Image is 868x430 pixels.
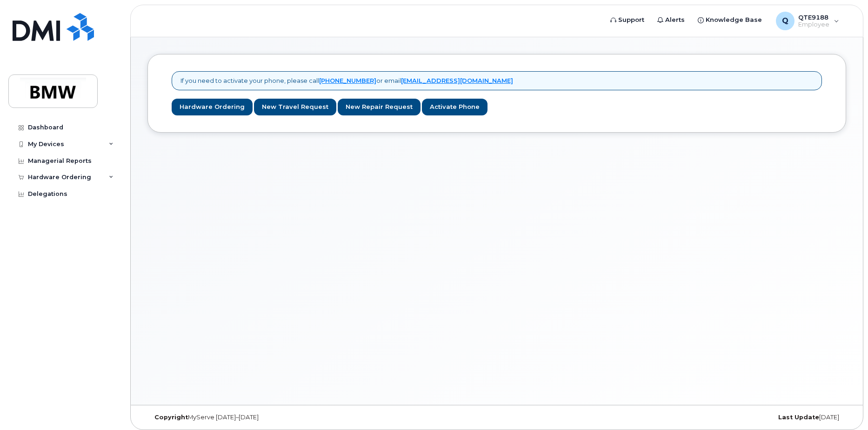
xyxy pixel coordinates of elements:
p: If you need to activate your phone, please call or email [180,76,513,85]
a: [EMAIL_ADDRESS][DOMAIN_NAME] [401,77,513,84]
a: New Repair Request [338,99,421,116]
a: New Travel Request [254,99,336,116]
div: MyServe [DATE]–[DATE] [147,414,381,421]
a: [PHONE_NUMBER] [319,77,376,84]
div: [DATE] [613,414,846,421]
strong: Last Update [778,414,819,421]
strong: Copyright [154,414,188,421]
a: Activate Phone [422,99,487,116]
a: Hardware Ordering [172,99,253,116]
